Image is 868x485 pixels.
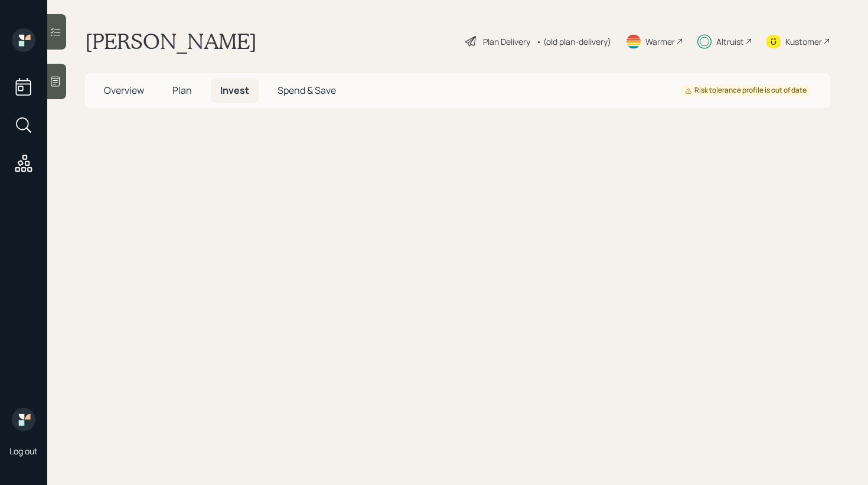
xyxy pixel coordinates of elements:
span: Plan [172,84,192,97]
h1: [PERSON_NAME] [85,28,257,54]
div: Altruist [716,35,744,48]
div: Risk tolerance profile is out of date [685,86,807,96]
div: Plan Delivery [483,35,530,48]
span: Spend & Save [278,84,336,97]
span: Overview [104,84,144,97]
div: Kustomer [785,35,822,48]
span: Invest [220,84,249,97]
img: retirable_logo.png [12,408,35,431]
div: Warmer [645,35,675,48]
div: Log out [9,445,38,457]
div: • (old plan-delivery) [536,35,611,48]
